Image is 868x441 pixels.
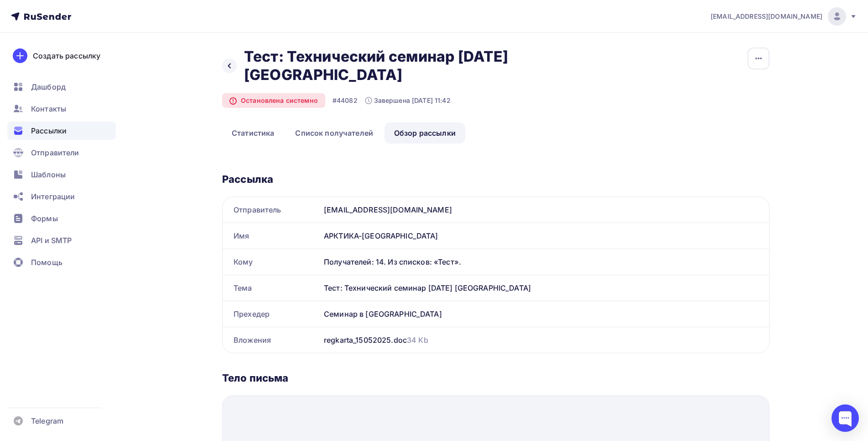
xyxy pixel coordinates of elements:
[222,372,769,384] div: Тело письма
[31,415,63,426] span: Telegram
[223,197,320,223] div: Отправитель
[31,213,58,224] span: Формы
[223,301,320,327] div: Прехедер
[31,191,75,202] span: Интеграции
[31,257,62,268] span: Помощь
[320,223,769,249] div: АРКТИКА-[GEOGRAPHIC_DATA]
[320,275,769,301] div: Тест: Технический семинар [DATE] [GEOGRAPHIC_DATA]
[31,125,67,136] span: Рассылки
[286,122,383,143] a: Список получателей
[385,122,465,143] a: Обзор рассылки
[223,223,320,249] div: Имя
[320,301,769,327] div: Семинар в [GEOGRAPHIC_DATA]
[7,209,116,228] a: Формы
[7,165,116,184] a: Шаблоны
[222,93,325,108] div: Остановлена системно
[320,197,769,223] div: [EMAIL_ADDRESS][DOMAIN_NAME]
[31,81,66,92] span: Дашборд
[365,96,451,105] div: Завершена [DATE] 11:42
[31,169,66,180] span: Шаблоны
[33,50,100,61] div: Создать рассылку
[324,335,428,345] div: regkarta_15052025.doc
[711,7,857,26] a: [EMAIL_ADDRESS][DOMAIN_NAME]
[7,100,116,118] a: Контакты
[7,78,116,96] a: Дашборд
[333,96,358,105] div: #44082
[31,147,79,158] span: Отправители
[223,327,320,353] div: Вложения
[31,235,72,246] span: API и SMTP
[7,143,116,162] a: Отправители
[31,103,66,114] span: Контакты
[223,249,320,275] div: Кому
[7,122,116,140] a: Рассылки
[711,12,822,21] span: [EMAIL_ADDRESS][DOMAIN_NAME]
[407,335,428,345] span: 34 Kb
[244,48,520,84] h2: Тест: Технический семинар [DATE] [GEOGRAPHIC_DATA]
[223,275,320,301] div: Тема
[222,122,284,143] a: Статистика
[222,173,769,186] div: Рассылка
[324,256,758,267] div: Получателей: 14. Из списков: «Тест».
